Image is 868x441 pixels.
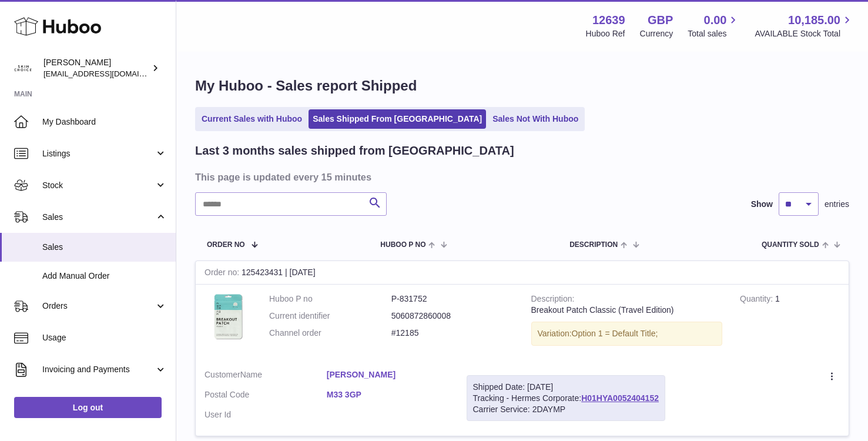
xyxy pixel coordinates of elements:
[207,241,245,249] span: Order No
[704,12,727,28] span: 0.00
[42,332,167,343] span: Usage
[14,397,162,418] a: Log out
[205,409,327,420] dt: User Id
[42,300,155,312] span: Orders
[467,375,665,422] div: Tracking - Hermes Corporate:
[205,370,240,379] span: Customer
[43,69,173,78] span: [EMAIL_ADDRESS][DOMAIN_NAME]
[380,241,425,249] span: Huboo P no
[531,294,575,306] strong: Description
[42,270,167,282] span: Add Manual Order
[327,369,449,380] a: [PERSON_NAME]
[269,328,391,339] dt: Channel order
[572,329,658,338] span: Option 1 = Default Title;
[197,109,306,129] a: Current Sales with Huboo
[592,12,625,28] strong: 12639
[205,268,242,280] strong: Order no
[195,171,846,183] h3: This page is updated every 15 minutes
[688,28,740,39] span: Total sales
[788,12,840,28] span: 10,185.00
[473,382,659,393] div: Shipped Date: [DATE]
[762,241,819,249] span: Quantity Sold
[488,109,582,129] a: Sales Not With Huboo
[42,116,167,128] span: My Dashboard
[309,109,486,129] a: Sales Shipped From [GEOGRAPHIC_DATA]
[195,143,514,159] h2: Last 3 months sales shipped from [GEOGRAPHIC_DATA]
[731,285,849,360] td: 1
[269,293,391,305] dt: Huboo P no
[755,28,854,39] span: AVAILABLE Stock Total
[581,393,659,403] a: H01HYA0052404152
[205,369,327,383] dt: Name
[391,293,514,305] dd: P-831752
[755,12,854,39] a: 10,185.00 AVAILABLE Stock Total
[391,310,514,322] dd: 5060872860008
[42,212,155,223] span: Sales
[269,310,391,322] dt: Current identifier
[42,242,167,253] span: Sales
[195,76,849,95] h1: My Huboo - Sales report Shipped
[473,404,659,415] div: Carrier Service: 2DAYMP
[740,294,775,306] strong: Quantity
[205,293,252,341] img: 126391739440753.png
[648,12,673,28] strong: GBP
[14,59,32,77] img: admin@skinchoice.com
[569,241,618,249] span: Description
[586,28,625,39] div: Huboo Ref
[531,305,723,316] div: Breakout Patch Classic (Travel Edition)
[196,261,849,285] div: 125423431 | [DATE]
[640,28,673,39] div: Currency
[42,364,155,375] span: Invoicing and Payments
[391,328,514,339] dd: #12185
[531,322,723,346] div: Variation:
[688,12,740,39] a: 0.00 Total sales
[327,389,449,400] a: M33 3GP
[42,180,155,191] span: Stock
[205,389,327,403] dt: Postal Code
[42,148,155,159] span: Listings
[43,57,149,79] div: [PERSON_NAME]
[825,199,849,210] span: entries
[751,199,773,210] label: Show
